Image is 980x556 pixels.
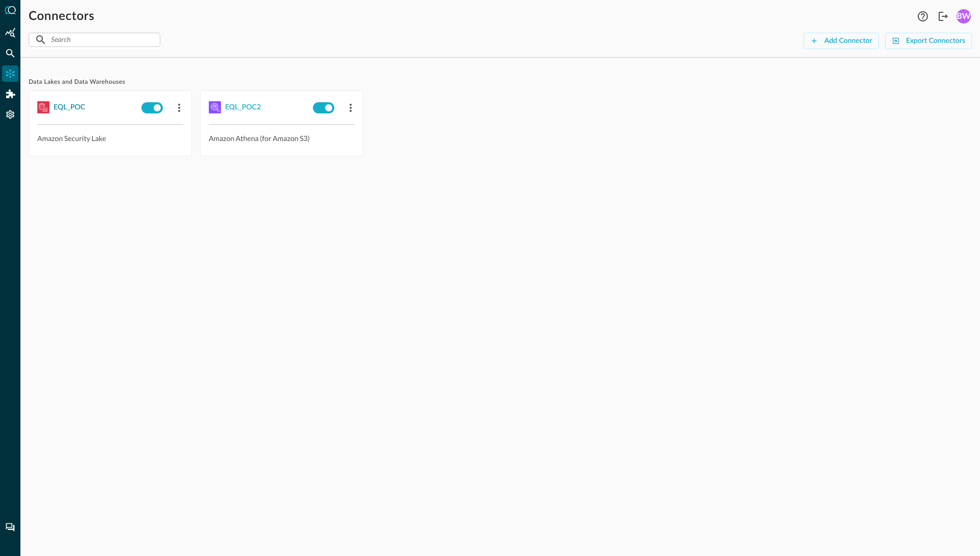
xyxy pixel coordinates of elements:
[935,8,951,25] button: Logout
[803,33,879,49] button: Add Connector
[209,101,221,113] img: AWSAthena.svg
[2,519,18,536] div: Chat
[915,8,931,25] button: Help
[54,101,85,114] div: EQL_POC
[29,78,972,86] span: Data Lakes and Data Warehouses
[2,25,18,41] div: Summary Insights
[37,133,183,144] p: Amazon Security Lake
[824,35,872,48] div: Add Connector
[54,99,85,115] button: EQL_POC
[885,33,972,49] button: Export Connectors
[906,35,965,48] div: Export Connectors
[2,106,18,123] div: Settings
[2,45,18,61] div: Federated Search
[37,101,50,113] img: AWSSecurityLake.svg
[29,8,94,25] h1: Connectors
[3,86,19,102] div: Addons
[957,9,971,24] div: BW
[2,65,18,82] div: Connectors
[225,99,261,115] button: EQL_POC2
[51,30,137,49] input: Search
[209,133,355,144] p: Amazon Athena (for Amazon S3)
[225,101,261,114] div: EQL_POC2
